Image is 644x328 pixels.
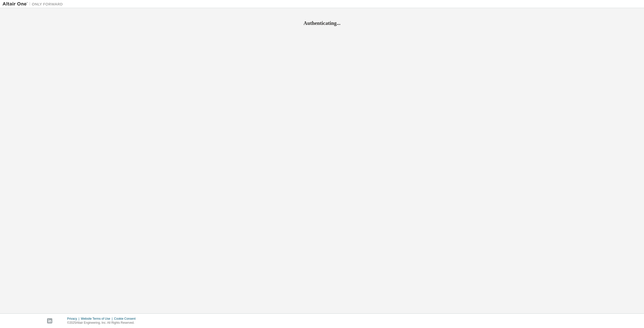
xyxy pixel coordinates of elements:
div: Privacy [67,317,81,321]
img: linkedin.svg [47,318,52,323]
h2: Authenticating... [3,20,641,26]
p: © 2025 Altair Engineering, Inc. All Rights Reserved. [67,321,139,325]
div: Website Terms of Use [81,317,114,321]
img: Altair One [3,2,65,7]
div: Cookie Consent [114,317,138,321]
